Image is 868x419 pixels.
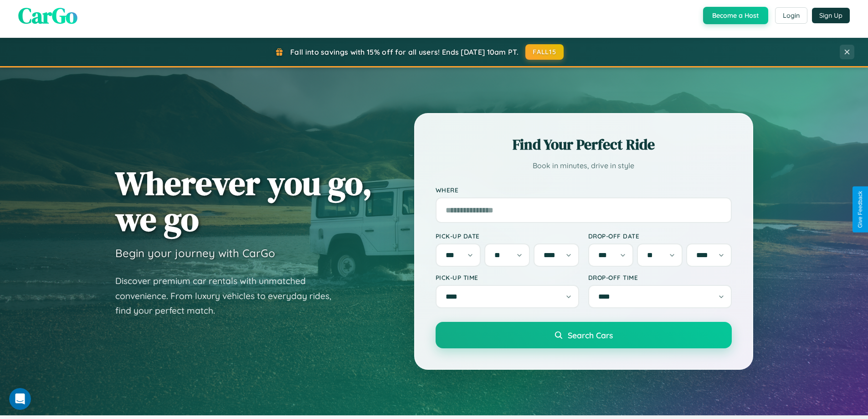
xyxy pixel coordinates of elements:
button: Become a Host [703,7,768,24]
label: Pick-up Date [436,232,579,240]
span: Fall into savings with 15% off for all users! Ends [DATE] 10am PT. [290,47,519,57]
h3: Begin your journey with CarGo [115,246,275,260]
button: Login [775,7,807,24]
p: Book in minutes, drive in style [436,159,732,172]
div: Give Feedback [857,191,863,228]
span: Search Cars [568,330,613,340]
p: Discover premium car rentals with unmatched convenience. From luxury vehicles to everyday rides, ... [115,274,343,318]
span: CarGo [18,0,77,31]
button: FALL15 [525,44,564,60]
button: Sign Up [812,8,850,23]
button: Search Cars [436,322,732,348]
h1: Wherever you go, we go [115,165,372,237]
h2: Find Your Perfect Ride [436,134,732,155]
label: Where [436,186,732,194]
label: Drop-off Date [588,232,732,240]
label: Pick-up Time [436,274,579,281]
label: Drop-off Time [588,274,732,281]
iframe: Intercom live chat [9,388,31,410]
